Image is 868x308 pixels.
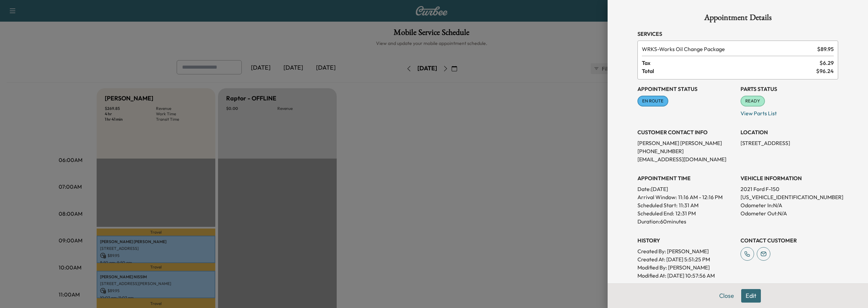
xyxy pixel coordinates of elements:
[817,45,834,53] span: $ 89.95
[637,14,838,24] h1: Appointment Details
[637,147,735,155] p: [PHONE_NUMBER]
[637,174,735,182] h3: APPOINTMENT TIME
[741,98,764,104] span: READY
[637,209,674,217] p: Scheduled End:
[637,193,735,201] p: Arrival Window:
[741,106,838,117] p: View Parts List
[741,174,838,182] h3: VEHICLE INFORMATION
[642,59,820,67] span: Tax
[637,185,735,193] p: Date: [DATE]
[637,139,735,147] p: [PERSON_NAME] [PERSON_NAME]
[820,59,834,67] span: $ 6.29
[741,209,838,217] p: Odometer Out: N/A
[816,67,834,75] span: $ 96.24
[637,155,735,163] p: [EMAIL_ADDRESS][DOMAIN_NAME]
[637,217,735,226] p: Duration: 60 minutes
[741,201,838,209] p: Odometer In: N/A
[642,67,816,75] span: Total
[741,236,838,244] h3: CONTACT CUSTOMER
[679,201,698,209] p: 11:31 AM
[637,128,735,136] h3: CUSTOMER CONTACT INFO
[741,139,838,147] p: [STREET_ADDRESS]
[637,30,838,38] h3: Services
[741,85,838,93] h3: Parts Status
[637,201,677,209] p: Scheduled Start:
[642,45,814,53] span: Works Oil Change Package
[637,255,735,263] p: Created At : [DATE] 5:51:25 PM
[637,236,735,244] h3: History
[678,193,723,201] span: 11:16 AM - 12:16 PM
[638,98,668,104] span: EN ROUTE
[741,193,838,201] p: [US_VEHICLE_IDENTIFICATION_NUMBER]
[715,289,738,303] button: Close
[637,263,735,271] p: Modified By : [PERSON_NAME]
[675,209,696,217] p: 12:31 PM
[637,247,735,255] p: Created By : [PERSON_NAME]
[741,185,838,193] p: 2021 Ford F-150
[637,85,735,93] h3: Appointment Status
[741,128,838,136] h3: LOCATION
[637,271,735,280] p: Modified At : [DATE] 10:57:56 AM
[741,289,761,303] button: Edit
